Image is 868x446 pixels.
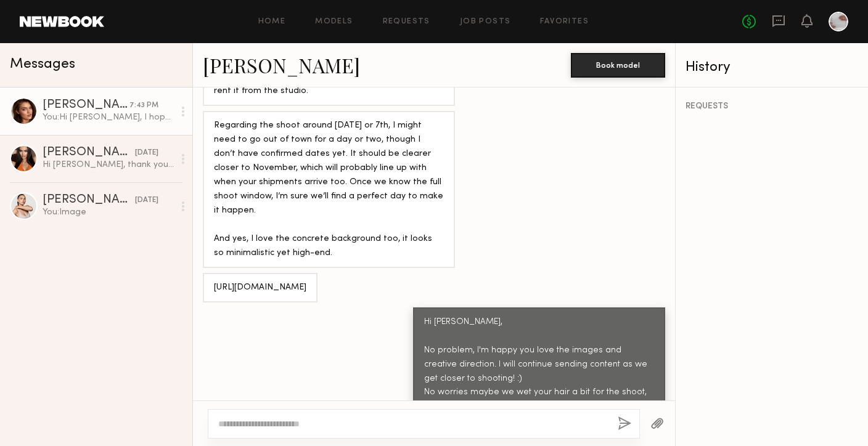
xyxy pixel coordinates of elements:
div: [URL][DOMAIN_NAME] [214,281,306,295]
a: Home [258,18,286,26]
div: 7:43 PM [129,100,158,111]
div: Hi [PERSON_NAME], thank you for the message!:) I would love to work together! I’m pretty flexible... [43,159,174,171]
button: Book model [571,53,665,78]
div: You: Image [43,206,174,218]
a: [PERSON_NAME] [203,52,360,78]
div: [DATE] [135,195,158,206]
span: Messages [10,57,75,71]
div: [PERSON_NAME] [43,99,129,111]
a: Job Posts [460,18,511,26]
div: [DATE] [135,147,158,159]
div: [PERSON_NAME] [43,147,135,159]
div: [PERSON_NAME] [43,194,135,206]
div: You: Hi [PERSON_NAME], I hope you are doing well! Thank you for sending over the photos. Gorgeous... [43,111,174,123]
a: Book model [571,59,665,70]
a: Requests [383,18,430,26]
div: REQUESTS [686,102,858,111]
a: Models [315,18,353,26]
div: History [686,60,858,75]
a: Favorites [540,18,589,26]
div: Regarding the shoot around [DATE] or 7th, I might need to go out of town for a day or two, though... [214,119,444,261]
